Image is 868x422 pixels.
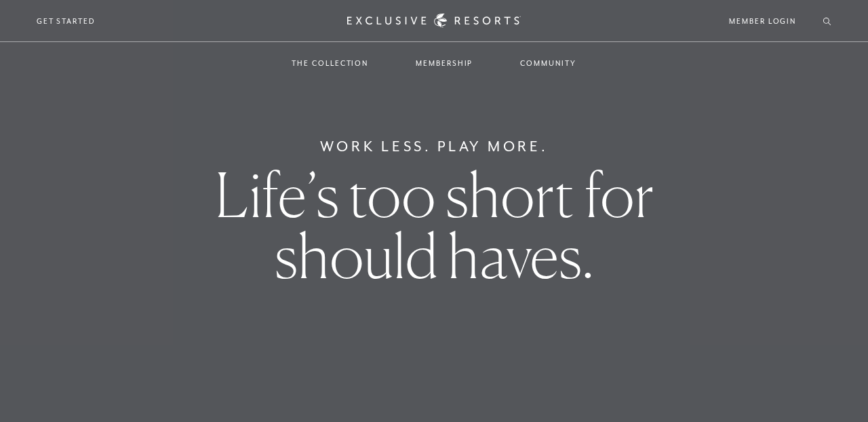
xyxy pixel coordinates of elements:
[402,43,486,83] a: Membership
[507,43,589,83] a: Community
[37,15,96,27] a: Get Started
[320,136,549,157] h6: Work Less. Play More.
[729,15,796,27] a: Member Login
[278,43,382,83] a: The Collection
[152,164,716,286] h1: Life’s too short for should haves.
